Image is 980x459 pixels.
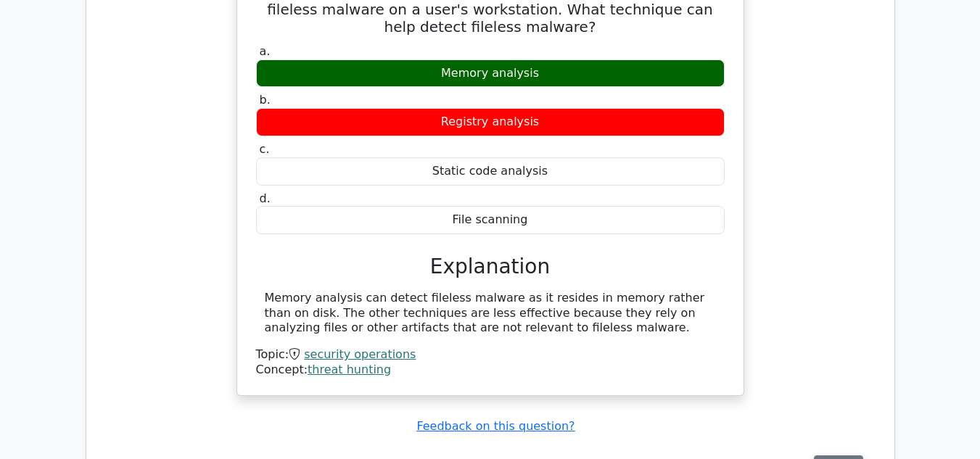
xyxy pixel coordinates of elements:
span: c. [260,142,270,156]
a: Feedback on this question? [416,419,575,433]
a: security operations [304,347,416,361]
span: b. [260,93,271,107]
span: d. [260,191,271,205]
a: threat hunting [308,363,391,376]
div: Memory analysis [256,59,725,88]
div: Memory analysis can detect fileless malware as it resides in memory rather than on disk. The othe... [265,291,716,336]
div: Static code analysis [256,157,725,186]
div: Concept: [256,363,725,378]
div: Registry analysis [256,108,725,136]
div: Topic: [256,347,725,363]
span: a. [260,44,271,58]
div: File scanning [256,206,725,234]
h3: Explanation [265,255,716,279]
